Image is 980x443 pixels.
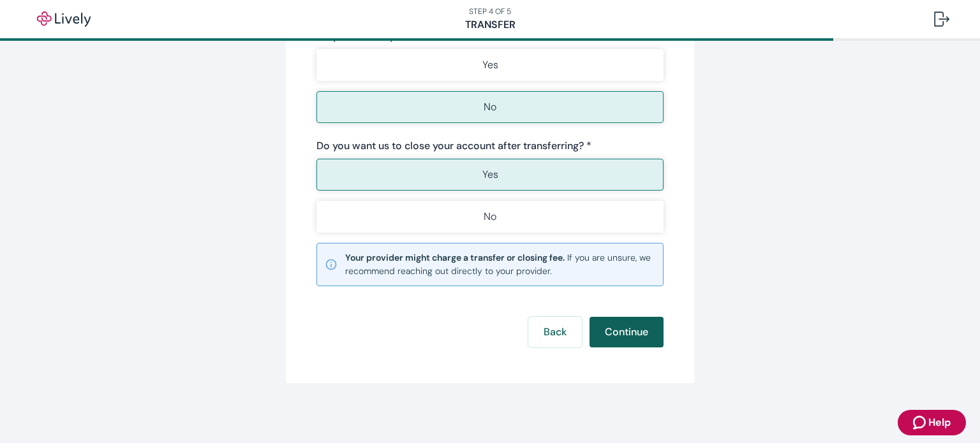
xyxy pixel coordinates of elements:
[316,159,664,191] button: Yes
[484,209,496,224] p: No
[345,251,655,278] small: If you are unsure, we recommend reaching out directly to your provider.
[482,57,498,73] p: Yes
[316,138,591,154] label: Do you want us to close your account after transferring? *
[316,49,664,81] button: Yes
[316,91,664,123] button: No
[28,11,100,27] img: Lively
[484,99,496,115] p: No
[928,415,951,430] span: Help
[924,4,960,34] button: Log out
[528,317,582,347] button: Back
[345,252,565,263] strong: Your provider might charge a transfer or closing fee.
[898,410,966,435] button: Zendesk support iconHelp
[590,317,664,347] button: Continue
[316,201,664,233] button: No
[913,415,928,430] svg: Zendesk support icon
[482,167,498,182] p: Yes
